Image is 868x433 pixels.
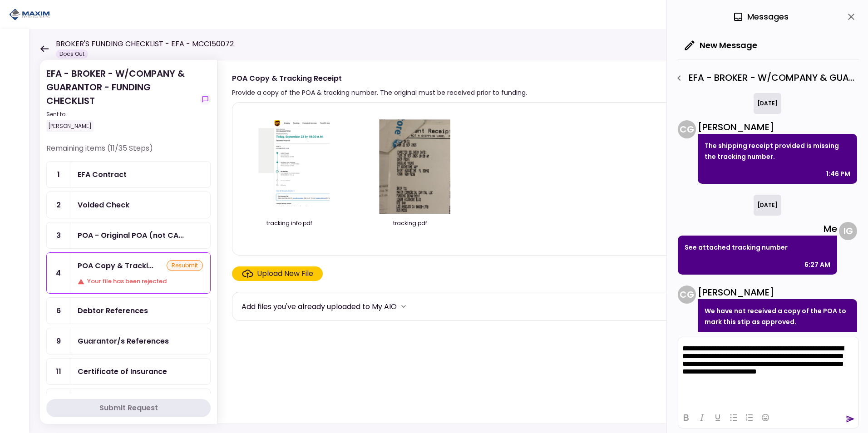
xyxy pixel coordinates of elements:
[46,358,211,385] a: 11Certificate of Insurance
[78,366,167,377] div: Certificate of Insurance
[698,285,857,299] div: [PERSON_NAME]
[678,34,764,57] button: New Message
[47,222,70,248] div: 3
[678,285,696,304] div: C G
[99,403,158,413] div: Submit Request
[710,411,725,424] button: Underline
[362,219,458,227] div: tracking.pdf
[46,161,211,188] a: 1EFA Contract
[46,120,94,132] div: [PERSON_NAME]
[694,411,710,424] button: Italic
[56,49,88,59] div: Docs Out
[167,260,203,271] div: resubmit
[257,268,313,279] div: Upload New File
[46,328,211,354] a: 9Guarantor/s References
[242,301,397,312] div: Add files you've already uploaded to My AIO
[78,230,184,241] div: POA - Original POA (not CA or GA) (Received in house)
[698,120,857,134] div: [PERSON_NAME]
[232,73,527,84] div: POA Copy & Tracking Receipt
[47,298,70,324] div: 6
[46,192,211,218] a: 2Voided Check
[78,199,129,211] div: Voided Check
[78,260,153,271] div: POA Copy & Tracking Receipt
[754,93,781,114] div: [DATE]
[733,10,789,24] div: Messages
[46,67,196,132] div: EFA - BROKER - W/COMPANY & GUARANTOR - FUNDING CHECKLIST
[56,39,234,49] h1: BROKER'S FUNDING CHECKLIST - EFA - MCC150072
[839,222,857,240] div: I G
[47,162,70,187] div: 1
[47,359,70,384] div: 11
[200,94,211,105] button: show-messages
[846,414,855,423] button: send
[758,411,773,424] button: Emojis
[804,259,830,270] div: 6:27 AM
[46,297,211,324] a: 6Debtor References
[78,335,169,347] div: Guarantor/s References
[47,253,70,293] div: 4
[242,219,337,227] div: tracking info.pdf
[678,337,858,407] iframe: Rich Text Area
[705,305,850,327] p: We have not received a copy of the POA to mark this stip as approved.
[754,195,781,216] div: [DATE]
[742,411,757,424] button: Numbered list
[397,300,410,313] button: more
[232,87,527,98] div: Provide a copy of the POA & tracking number. The original must be received prior to funding.
[826,168,850,179] div: 1:46 PM
[678,120,696,138] div: C G
[705,140,850,162] p: The shipping receipt provided is missing the tracking number.
[46,110,196,118] div: Sent to:
[671,70,859,86] div: EFA - BROKER - W/COMPANY & GUARANTOR - FUNDING CHECKLIST - POA Copy & Tracking Receipt
[232,266,323,281] span: Click here to upload the required document
[843,9,859,25] button: close
[46,143,211,161] div: Remaining items (11/35 Steps)
[78,305,148,316] div: Debtor References
[46,389,211,415] a: 23Dealer GPS Installation Invoice
[47,328,70,354] div: 9
[46,222,211,249] a: 3POA - Original POA (not CA or GA) (Received in house)
[46,252,211,294] a: 4POA Copy & Tracking ReceiptresubmitYour file has been rejected
[678,222,837,236] div: Me
[685,242,830,253] p: See attached tracking number
[78,277,203,286] div: Your file has been rejected
[678,411,694,424] button: Bold
[78,169,127,180] div: EFA Contract
[47,389,70,415] div: 23
[217,60,850,424] div: POA Copy & Tracking ReceiptProvide a copy of the POA & tracking number. The original must be rece...
[46,399,211,417] button: Submit Request
[726,411,741,424] button: Bullet list
[47,192,70,218] div: 2
[9,8,50,21] img: Partner icon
